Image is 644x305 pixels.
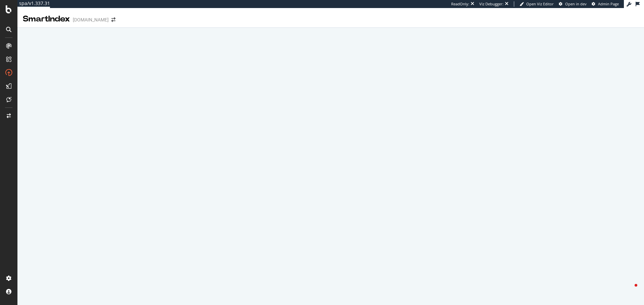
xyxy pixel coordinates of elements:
span: Open in dev [565,1,587,6]
div: Viz Debugger: [479,1,503,7]
iframe: Intercom live chat [621,282,637,298]
a: Open in dev [559,1,587,7]
span: Admin Page [598,1,619,6]
a: Admin Page [592,1,619,7]
div: SmartIndex [23,13,70,25]
div: [DOMAIN_NAME] [73,16,109,23]
div: ReadOnly: [451,1,469,7]
div: arrow-right-arrow-left [111,17,115,22]
a: Open Viz Editor [520,1,554,7]
span: Open Viz Editor [526,1,554,6]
